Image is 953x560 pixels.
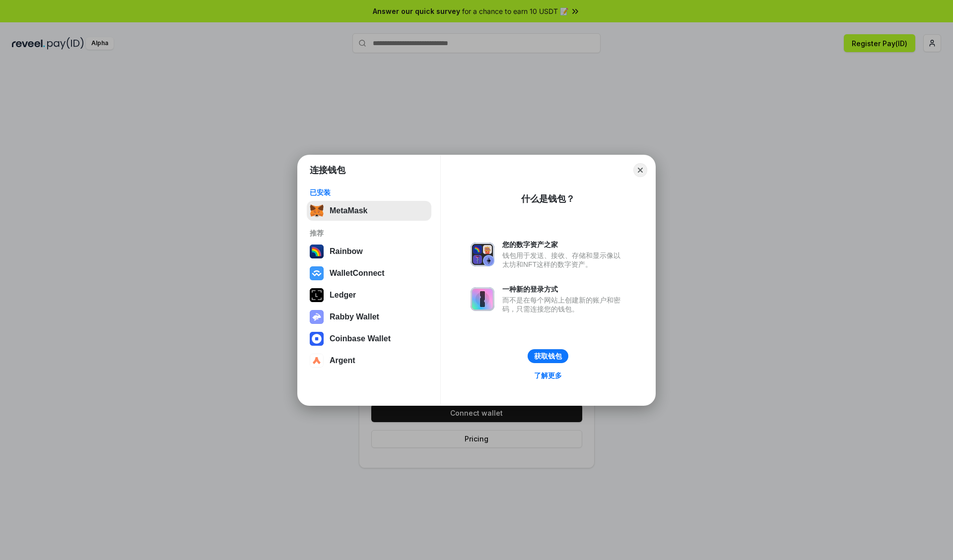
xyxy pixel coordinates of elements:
[307,263,431,283] button: WalletConnect
[633,163,647,177] button: Close
[330,291,356,300] div: Ledger
[310,229,428,238] div: 推荐
[310,288,324,302] img: svg+xml,%3Csvg%20xmlns%3D%22http%3A%2F%2Fwww.w3.org%2F2000%2Fsvg%22%20width%3D%2228%22%20height%3...
[534,352,562,361] div: 获取钱包
[528,349,568,363] button: 获取钱包
[307,201,431,221] button: MetaMask
[502,240,625,249] div: 您的数字资产之家
[502,251,625,269] div: 钱包用于发送、接收、存储和显示像以太坊和NFT这样的数字资产。
[330,356,355,365] div: Argent
[310,354,324,368] img: svg+xml,%3Csvg%20width%3D%2228%22%20height%3D%2228%22%20viewBox%3D%220%200%2028%2028%22%20fill%3D...
[307,242,431,261] button: Rainbow
[307,285,431,305] button: Ledger
[307,329,431,349] button: Coinbase Wallet
[310,332,324,346] img: svg+xml,%3Csvg%20width%3D%2228%22%20height%3D%2228%22%20viewBox%3D%220%200%2028%2028%22%20fill%3D...
[307,351,431,371] button: Argent
[310,266,324,280] img: svg+xml,%3Csvg%20width%3D%2228%22%20height%3D%2228%22%20viewBox%3D%220%200%2028%2028%22%20fill%3D...
[528,369,568,382] a: 了解更多
[330,206,367,215] div: MetaMask
[310,245,324,258] img: svg+xml,%3Csvg%20width%3D%22120%22%20height%3D%22120%22%20viewBox%3D%220%200%20120%20120%22%20fil...
[330,312,379,321] div: Rabby Wallet
[330,334,391,343] div: Coinbase Wallet
[310,188,428,197] div: 已安装
[502,285,625,294] div: 一种新的登录方式
[307,307,431,327] button: Rabby Wallet
[310,164,345,176] h1: 连接钱包
[310,204,324,218] img: svg+xml,%3Csvg%20fill%3D%22none%22%20height%3D%2233%22%20viewBox%3D%220%200%2035%2033%22%20width%...
[471,243,494,266] img: svg+xml,%3Csvg%20xmlns%3D%22http%3A%2F%2Fwww.w3.org%2F2000%2Fsvg%22%20fill%3D%22none%22%20viewBox...
[330,269,385,278] div: WalletConnect
[534,371,562,380] div: 了解更多
[310,310,324,324] img: svg+xml,%3Csvg%20xmlns%3D%22http%3A%2F%2Fwww.w3.org%2F2000%2Fsvg%22%20fill%3D%22none%22%20viewBox...
[502,296,625,313] div: 而不是在每个网站上创建新的账户和密码，只需连接您的钱包。
[521,193,575,205] div: 什么是钱包？
[330,247,363,256] div: Rainbow
[471,287,494,311] img: svg+xml,%3Csvg%20xmlns%3D%22http%3A%2F%2Fwww.w3.org%2F2000%2Fsvg%22%20fill%3D%22none%22%20viewBox...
